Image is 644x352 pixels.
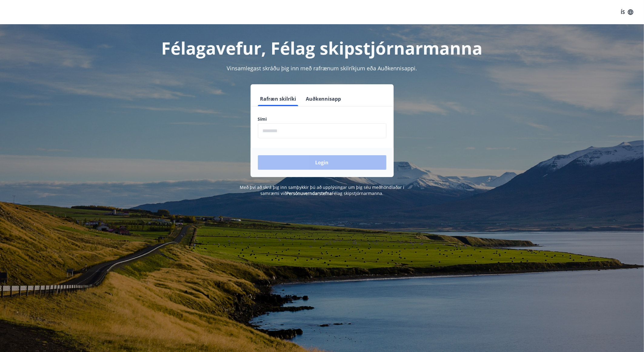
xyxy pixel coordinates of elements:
[240,184,404,196] span: Með því að skrá þig inn samþykkir þú að upplýsingar um þig séu meðhöndlaðar í samræmi við Félag s...
[227,65,417,72] span: Vinsamlegast skráðu þig inn með rafrænum skilríkjum eða Auðkennisappi.
[304,92,344,106] button: Auðkennisapp
[111,36,533,59] h1: Félagavefur, Félag skipstjórnarmanna
[287,190,332,196] a: Persónuverndarstefna
[617,7,637,18] button: ÍS
[258,116,386,122] label: Sími
[258,92,299,106] button: Rafræn skilríki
